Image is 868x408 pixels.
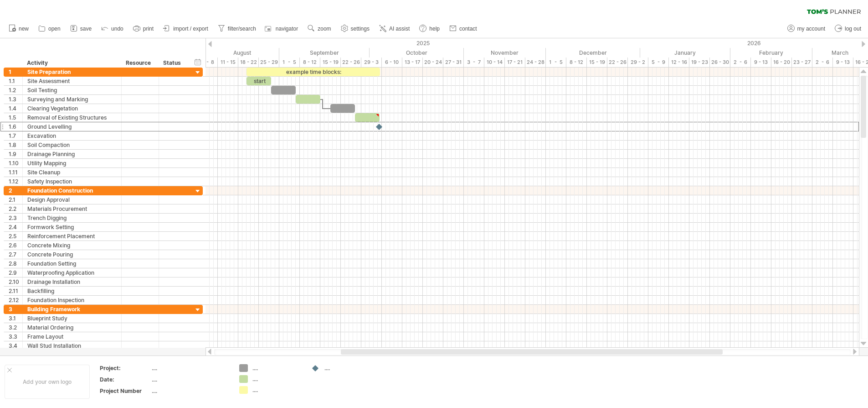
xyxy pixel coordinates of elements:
div: 26 - 30 [710,58,730,67]
div: February 2026 [730,48,812,58]
div: .... [152,376,228,383]
div: Materials Procurement [27,204,117,213]
div: Building Framework [27,305,117,314]
a: open [36,23,63,35]
div: Waterproofing Application [27,268,117,277]
div: 25 - 29 [259,58,279,67]
div: 10 - 14 [484,58,505,67]
div: Trench Digging [27,214,117,222]
a: navigator [263,23,301,35]
div: November 2025 [464,48,546,58]
div: Excavation [27,131,117,140]
div: 23 - 27 [792,58,812,67]
div: 2.10 [9,277,22,286]
div: 3.1 [9,314,22,323]
div: Foundation Setting [27,259,117,268]
a: my account [785,23,828,35]
div: Clearing Vegetation [27,104,117,113]
span: AI assist [389,26,410,32]
div: .... [252,375,302,383]
span: my account [797,26,825,32]
div: 19 - 23 [689,58,710,67]
div: Frame Layout [27,332,117,341]
span: contact [459,26,477,32]
div: 2.6 [9,241,22,250]
span: save [80,26,92,32]
div: Add your own logo [5,365,90,399]
div: Foundation Inspection [27,296,117,304]
div: 3.3 [9,332,22,341]
a: AI assist [377,23,412,35]
div: October 2025 [370,48,464,58]
div: 2 [9,186,22,195]
div: 1.4 [9,104,22,113]
a: log out [832,23,864,35]
div: .... [152,387,228,395]
div: 6 - 10 [382,58,402,67]
div: 1.10 [9,159,22,167]
div: Utility Mapping [27,159,117,167]
span: settings [351,26,370,32]
div: Foundation Construction [27,186,117,195]
div: Soil Compaction [27,141,117,149]
div: 1.11 [9,168,22,177]
div: 1 [9,68,22,76]
div: September 2025 [279,48,370,58]
div: 2.8 [9,259,22,268]
div: Project: [100,364,150,372]
div: 9 - 13 [833,58,853,67]
div: Resource [126,58,154,68]
div: 3 [9,305,22,314]
div: 2.12 [9,296,22,304]
div: 29 - 3 [361,58,382,67]
div: 2.7 [9,250,22,259]
div: 1.8 [9,141,22,149]
a: contact [447,23,480,35]
div: Drainage Planning [27,150,117,158]
div: 5 - 9 [648,58,669,67]
div: 1.6 [9,122,22,131]
span: import / export [173,26,208,32]
div: Site Preparation [27,68,117,76]
div: Soil Testing [27,86,117,94]
div: Safety Inspection [27,177,117,186]
span: zoom [318,26,331,32]
div: Concrete Pouring [27,250,117,259]
span: log out [845,26,861,32]
div: 2.4 [9,223,22,231]
div: August 2025 [193,48,279,58]
div: .... [152,364,228,372]
span: new [19,26,29,32]
div: start [247,77,271,85]
div: 29 - 2 [628,58,648,67]
div: Site Assessment [27,77,117,85]
div: 1.12 [9,177,22,186]
div: Surveying and Marking [27,95,117,104]
div: Reinforcement Placement [27,232,117,241]
div: 27 - 31 [443,58,464,67]
div: 9 - 13 [751,58,771,67]
div: Concrete Mixing [27,241,117,250]
div: 15 - 19 [320,58,341,67]
a: new [6,23,31,35]
a: filter/search [216,23,259,35]
div: Blueprint Study [27,314,117,323]
div: Backfilling [27,287,117,295]
div: 2.5 [9,232,22,241]
div: Drainage Installation [27,277,117,286]
div: 16 - 20 [771,58,792,67]
a: save [68,23,94,35]
span: print [143,26,154,32]
div: 17 - 21 [505,58,525,67]
div: 22 - 26 [607,58,628,67]
a: settings [339,23,372,35]
div: 15 - 19 [587,58,607,67]
div: Site Cleanup [27,168,117,177]
div: 13 - 17 [402,58,423,67]
div: December 2025 [546,48,640,58]
div: January 2026 [640,48,730,58]
div: 2.3 [9,214,22,222]
div: 2 - 6 [812,58,833,67]
div: 22 - 26 [341,58,361,67]
div: 3.2 [9,323,22,332]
